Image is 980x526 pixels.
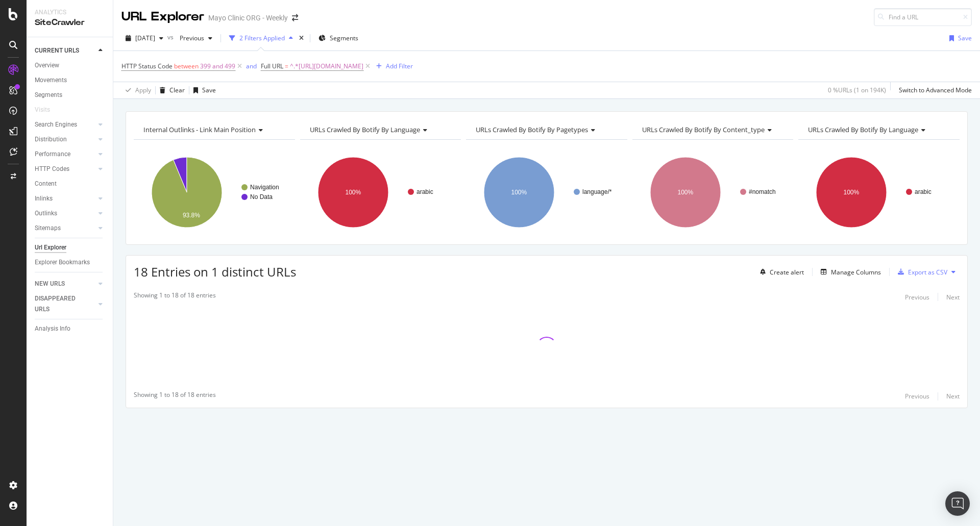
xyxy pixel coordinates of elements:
div: A chart. [134,148,295,237]
button: Next [946,291,960,303]
a: HTTP Codes [35,164,95,174]
button: Add Filter [372,60,413,72]
a: Explorer Bookmarks [35,257,106,268]
div: Content [35,179,57,189]
span: HTTP Status Code [121,62,173,70]
a: Search Engines [35,119,95,130]
span: 18 Entries on 1 distinct URLs [134,263,296,280]
span: 2025 Oct. 1st [135,34,155,42]
text: 93.8% [183,212,200,219]
div: Apply [135,86,151,94]
div: Search Engines [35,119,77,130]
div: Previous [905,293,929,302]
div: Segments [35,90,62,101]
a: Segments [35,90,106,101]
div: Analysis Info [35,323,70,334]
div: and [246,62,257,70]
button: Next [946,390,960,403]
text: arabic [416,188,433,195]
a: Url Explorer [35,242,106,253]
text: 100% [511,189,527,196]
a: Performance [35,149,95,160]
a: Inlinks [35,193,95,204]
span: URLs Crawled By Botify By content_type [642,125,765,134]
div: Create alert [770,268,804,277]
div: 0 % URLs ( 1 on 194K ) [828,86,886,94]
a: Movements [35,75,106,86]
span: 399 and 499 [200,59,235,73]
div: Analytics [35,8,105,17]
div: Outlinks [35,208,57,219]
div: DISAPPEARED URLS [35,293,86,315]
div: Clear [169,86,185,94]
div: A chart. [798,148,960,237]
div: 2 Filters Applied [239,34,285,42]
button: Switch to Advanced Mode [895,82,972,98]
div: Save [202,86,216,94]
button: Save [189,82,216,98]
span: URLs Crawled By Botify By pagetypes [476,125,588,134]
div: CURRENT URLS [35,45,79,56]
div: Performance [35,149,70,160]
button: Save [945,30,972,46]
text: language/* [582,188,612,195]
div: Export as CSV [908,268,947,277]
button: Apply [121,82,151,98]
text: Navigation [250,184,279,191]
text: No Data [250,193,273,201]
div: HTTP Codes [35,164,69,174]
span: Full URL [261,62,283,70]
svg: A chart. [300,148,461,237]
a: Analysis Info [35,323,106,334]
div: Next [946,293,960,302]
span: vs [167,33,176,41]
div: Next [946,392,960,400]
div: Mayo Clinic ORG - Weekly [208,13,288,23]
div: NEW URLS [35,279,65,289]
button: Segments [314,30,362,46]
div: Inlinks [35,193,53,204]
a: Distribution [35,134,95,145]
button: Previous [905,390,929,403]
button: and [246,61,257,71]
button: 2 Filters Applied [225,30,297,46]
div: Showing 1 to 18 of 18 entries [134,291,216,303]
span: = [285,62,288,70]
button: [DATE] [121,30,167,46]
div: Url Explorer [35,242,66,253]
text: 100% [677,189,693,196]
div: Manage Columns [831,268,881,277]
a: Outlinks [35,208,95,219]
a: NEW URLS [35,279,95,289]
text: #nomatch [749,188,776,195]
div: Open Intercom Messenger [945,491,970,516]
h4: URLs Crawled By Botify By language [806,121,950,138]
div: URL Explorer [121,8,204,26]
span: URLs Crawled By Botify By language [310,125,420,134]
div: Add Filter [386,62,413,70]
button: Export as CSV [894,264,947,280]
span: ^.*[URL][DOMAIN_NAME] [290,59,363,73]
div: SiteCrawler [35,17,105,29]
div: Switch to Advanced Mode [899,86,972,94]
button: Previous [176,30,216,46]
div: Overview [35,60,59,71]
a: Sitemaps [35,223,95,234]
div: Previous [905,392,929,400]
span: Previous [176,34,204,42]
a: CURRENT URLS [35,45,95,56]
a: Content [35,179,106,189]
button: Clear [156,82,185,98]
h4: URLs Crawled By Botify By language [308,121,452,138]
div: Distribution [35,134,67,145]
h4: Internal Outlinks - Link Main Position [141,121,286,138]
div: Showing 1 to 18 of 18 entries [134,390,216,403]
button: Manage Columns [817,266,881,278]
div: Explorer Bookmarks [35,257,90,268]
a: DISAPPEARED URLS [35,293,95,315]
svg: A chart. [466,148,627,237]
button: Create alert [756,264,804,280]
a: Visits [35,105,60,115]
